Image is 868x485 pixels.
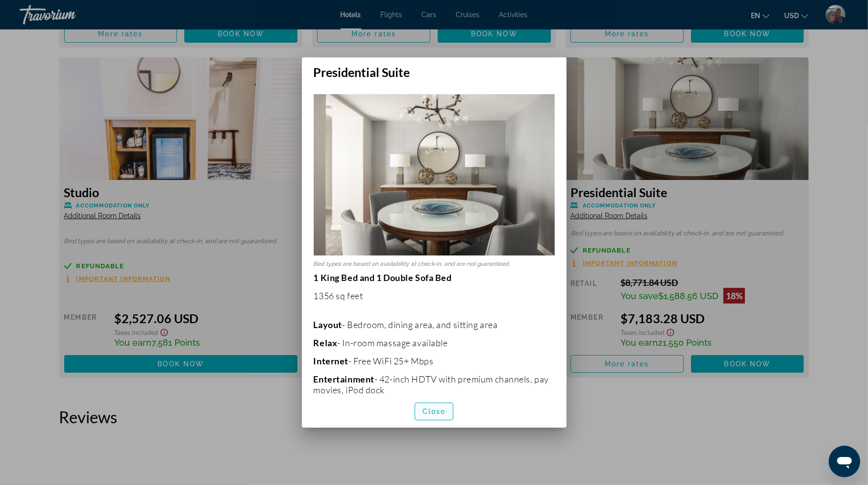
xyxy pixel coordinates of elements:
[314,374,374,384] b: Entertainment
[314,319,342,330] b: Layout
[314,260,555,267] p: Bed types are based on availability at check-in, and are not guaranteed.
[314,290,555,301] p: 1356 sq feet
[314,337,338,348] b: Relax
[314,374,555,395] p: - 42-inch HDTV with premium channels, pay movies, iPod dock
[314,356,349,366] b: Internet
[314,337,555,348] p: - In-room massage available
[422,408,446,415] span: Close
[314,356,555,366] p: - Free WiFi 25+ Mbps
[415,403,454,420] button: Close
[829,446,860,477] iframe: Button to launch messaging window
[314,94,555,255] img: bdc79dbb-9d6c-4f16-ba71-b22cf456d19d.jpeg
[314,319,555,330] p: - Bedroom, dining area, and sitting area
[302,57,567,79] h2: Presidential Suite
[314,272,452,283] strong: 1 King Bed and 1 Double Sofa Bed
